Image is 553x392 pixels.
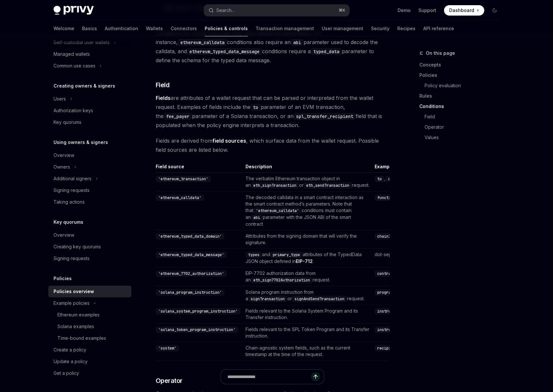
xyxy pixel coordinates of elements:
[171,21,197,36] a: Connectors
[156,327,238,333] code: 'solana_token_program_instruction'
[54,62,95,70] div: Common use cases
[54,138,108,146] h5: Using owners & signers
[375,195,409,201] code: function_name
[57,311,100,319] div: Ethereum examples
[375,327,414,333] code: instructionName
[156,29,390,65] span: Conditions for certain sources may have additional parameters. For instance, conditions also requ...
[419,60,505,70] a: Concepts
[156,95,171,101] strong: Fields
[48,286,131,297] a: Policies overview
[397,21,415,36] a: Recipes
[296,258,313,264] a: EIP-712
[156,176,211,182] code: 'ethereum_transaction'
[425,80,505,91] a: Policy evaluation
[54,255,90,262] div: Signing requests
[212,137,246,144] strong: field sources
[375,176,384,182] code: to
[105,21,138,36] a: Authentication
[311,372,320,381] button: Send message
[425,132,505,143] a: Values
[54,163,70,171] div: Owners
[419,70,505,80] a: Policies
[156,345,179,351] code: 'system'
[205,21,248,36] a: Policies & controls
[54,369,79,377] div: Get a policy
[54,21,74,36] a: Welcome
[156,233,224,240] code: 'ethereum_typed_data_domain'
[256,21,314,36] a: Transaction management
[54,358,88,365] div: Update a policy
[243,173,372,192] td: The verbatim Ethereum transaction object in an or request.
[243,267,372,286] td: EIP-7702 authorization data from an request.
[54,218,83,226] h5: Key quorums
[304,182,352,189] code: eth_sendTransaction
[243,342,372,361] td: Chain-agnostic system fields, such as the current timestamp at the time of the request.
[48,184,131,196] a: Signing requests
[375,289,400,296] code: programId
[48,196,131,208] a: Taking actions
[54,50,90,58] div: Managed wallets
[146,21,163,36] a: Wallets
[419,91,505,101] a: Rules
[48,229,131,241] a: Overview
[54,288,94,295] div: Policies overview
[251,182,299,189] code: eth_signTransaction
[54,346,86,354] div: Create a policy
[57,334,106,342] div: Time-bound examples
[54,231,74,239] div: Overview
[311,48,342,55] code: typed_data
[444,5,484,16] a: Dashboard
[178,39,227,46] code: ethereum_calldata
[489,5,500,16] button: Toggle dark mode
[54,299,90,307] div: Example policies
[243,249,372,267] td: and attributes of the TypedData JSON object defined in .
[371,21,390,36] a: Security
[243,286,372,305] td: Solana program instruction from a or request.
[48,332,131,344] a: Time-bound examples
[54,95,66,103] div: Users
[48,367,131,379] a: Get a policy
[48,309,131,321] a: Ethereum examples
[250,104,261,111] code: to
[48,321,131,332] a: Solana examples
[246,252,262,258] code: types
[251,277,313,283] code: eth_sign7702Authorization
[322,21,363,36] a: User management
[54,186,90,194] div: Signing requests
[449,7,474,14] span: Dashboard
[425,112,505,122] a: Field
[243,163,372,173] th: Description
[54,198,85,206] div: Taking actions
[156,80,170,89] span: Field
[248,296,287,302] code: signTransaction
[156,270,227,277] code: 'ethereum_7702_authorization'
[54,6,94,15] img: dark logo
[418,7,436,14] a: Support
[156,195,204,201] code: 'ethereum_calldata'
[156,136,390,154] span: Fields are derived from , which surface data from the wallet request. Possible field sources are ...
[292,296,347,302] code: signAndSendTransaction
[251,214,263,221] code: abi
[54,118,81,126] div: Key quorums
[291,39,304,46] code: abi
[48,105,131,116] a: Authorization keys
[216,6,234,14] div: Search...
[294,113,356,120] code: spl_transfer_recipient
[48,116,131,128] a: Key quorums
[425,122,505,132] a: Operator
[375,233,396,240] code: chainId
[156,93,390,130] span: are attributes of a wallet request that can be parsed or interpreted from the wallet request. Exa...
[57,323,94,330] div: Solana examples
[386,176,409,182] code: chain_id
[156,308,240,315] code: 'solana_system_program_instruction'
[375,270,398,277] code: contract
[54,243,101,251] div: Creating key quorums
[163,113,192,120] code: fee_payer
[423,21,454,36] a: API reference
[243,230,372,249] td: Attributes from the signing domain that will verify the signature.
[54,82,115,90] h5: Creating owners & signers
[156,252,227,258] code: 'ethereum_typed_data_message'
[48,344,131,356] a: Create a policy
[243,324,372,342] td: Fields relevant to the SPL Token Program and its Transfer instruction.
[48,356,131,367] a: Update a policy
